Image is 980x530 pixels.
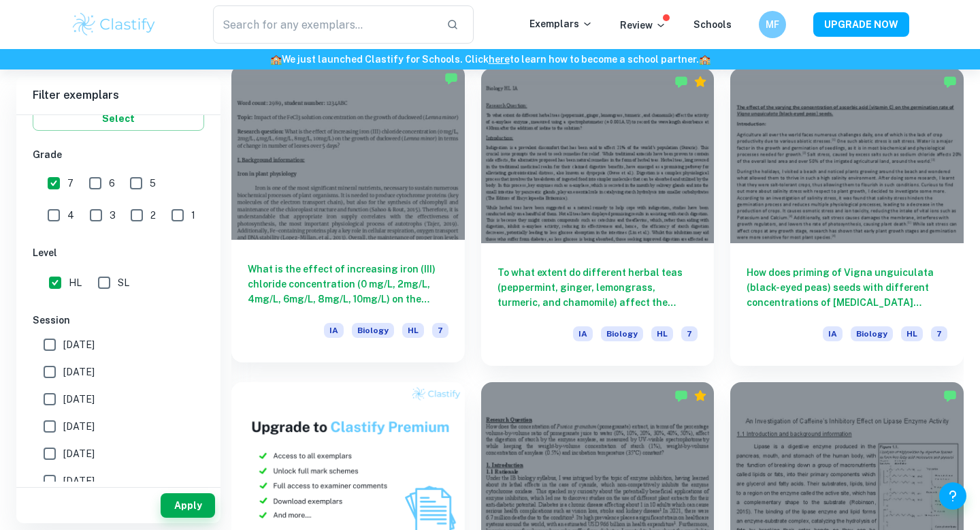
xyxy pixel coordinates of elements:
[33,147,204,162] h6: Grade
[620,18,666,33] p: Review
[651,326,673,341] span: HL
[150,208,156,223] span: 2
[63,473,95,488] span: [DATE]
[573,326,593,341] span: IA
[481,68,715,366] a: To what extent do different herbal teas (peppermint, ginger, lemongrass, turmeric, and chamomile)...
[489,54,510,65] a: here
[67,176,73,191] span: 7
[765,17,781,32] h6: MF
[67,208,74,223] span: 4
[444,72,458,85] img: Marked
[674,75,688,89] img: Marked
[63,392,95,407] span: [DATE]
[69,275,82,290] span: HL
[33,313,204,328] h6: Session
[191,208,195,223] span: 1
[63,446,95,461] span: [DATE]
[823,326,843,341] span: IA
[693,75,707,89] div: Premium
[248,262,448,307] h6: What is the effect of increasing iron (III) chloride concentration (0 mg/L, 2mg/L, 4mg/L, 6mg/L, ...
[699,54,710,65] span: 🏫
[601,326,643,341] span: Biology
[943,75,957,89] img: Marked
[693,389,707,403] div: Premium
[529,16,593,31] p: Exemplars
[150,176,156,191] span: 5
[71,11,157,38] img: Clastify logo
[63,419,95,434] span: [DATE]
[16,76,220,114] h6: Filter exemplars
[33,245,204,260] h6: Level
[497,265,698,310] h6: To what extent do different herbal teas (peppermint, ginger, lemongrass, turmeric, and chamomile)...
[63,364,95,379] span: [DATE]
[213,5,436,44] input: Search for any exemplars...
[161,493,215,518] button: Apply
[681,326,698,341] span: 7
[3,52,977,67] h6: We just launched Clastify for Schools. Click to learn how to become a school partner.
[939,482,966,510] button: Help and Feedback
[759,11,786,38] button: MF
[324,323,344,338] span: IA
[270,54,282,65] span: 🏫
[109,176,115,191] span: 6
[693,19,732,30] a: Schools
[63,337,95,352] span: [DATE]
[813,12,909,37] button: UPGRADE NOW
[730,68,964,366] a: How does priming of Vigna unguiculata (black-eyed peas) seeds with different concentrations of [M...
[432,323,448,338] span: 7
[110,208,116,223] span: 3
[674,389,688,403] img: Marked
[402,323,424,338] span: HL
[747,265,947,310] h6: How does priming of Vigna unguiculata (black-eyed peas) seeds with different concentrations of [M...
[231,68,465,366] a: What is the effect of increasing iron (III) chloride concentration (0 mg/L, 2mg/L, 4mg/L, 6mg/L, ...
[118,275,129,290] span: SL
[352,323,394,338] span: Biology
[33,106,204,131] button: Select
[851,326,893,341] span: Biology
[943,389,957,403] img: Marked
[931,326,947,341] span: 7
[901,326,923,341] span: HL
